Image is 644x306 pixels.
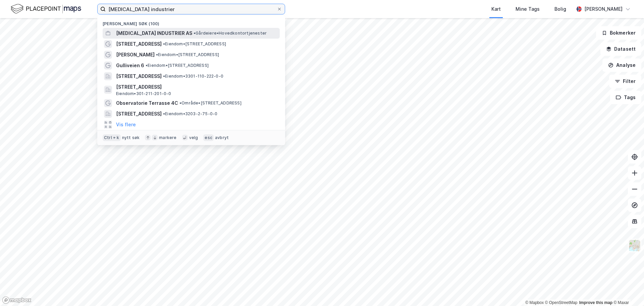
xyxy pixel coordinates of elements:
div: Kart [491,5,501,13]
span: Eiendom • 301-211-201-0-0 [116,91,171,96]
a: OpenStreetMap [545,300,578,305]
a: Mapbox homepage [2,296,32,304]
div: avbryt [215,135,229,140]
span: [STREET_ADDRESS] [116,72,162,80]
button: Tags [610,91,641,104]
span: [MEDICAL_DATA] INDUSTRIER AS [116,29,192,37]
span: Eiendom • [STREET_ADDRESS] [146,63,209,68]
span: Eiendom • [STREET_ADDRESS] [163,41,226,47]
span: Gårdeiere • Hovedkontortjenester [194,31,267,36]
button: Bokmerker [596,26,641,40]
iframe: Chat Widget [610,274,644,306]
span: • [163,111,165,116]
button: Datasett [600,42,641,56]
span: • [163,41,165,46]
div: [PERSON_NAME] [584,5,623,13]
button: Vis flere [116,121,136,129]
div: velg [189,135,198,140]
a: Improve this map [579,300,612,305]
div: Ctrl + k [103,134,121,141]
div: Mine Tags [516,5,540,13]
div: esc [203,134,214,141]
img: Z [628,239,641,252]
button: Filter [609,75,641,88]
div: Bolig [554,5,566,13]
a: Mapbox [525,300,544,305]
span: • [179,100,181,105]
img: logo.f888ab2527a4732fd821a326f86c7f29.svg [11,3,81,15]
span: [PERSON_NAME] [116,51,155,59]
input: Søk på adresse, matrikkel, gårdeiere, leietakere eller personer [106,4,277,14]
span: Observatorie Terrasse 4C [116,99,178,107]
span: • [163,74,165,79]
span: Eiendom • 3203-2-75-0-0 [163,111,217,117]
button: Analyse [602,58,641,72]
div: nytt søk [122,135,140,140]
div: Kontrollprogram for chat [610,274,644,306]
span: Gulliveien 6 [116,61,144,70]
span: Eiendom • [STREET_ADDRESS] [156,52,219,57]
div: [PERSON_NAME] søk (100) [97,16,285,28]
span: Område • [STREET_ADDRESS] [179,100,241,106]
span: [STREET_ADDRESS] [116,110,162,118]
div: markere [159,135,176,140]
span: Eiendom • 3301-110-222-0-0 [163,74,223,79]
span: • [156,52,158,57]
span: [STREET_ADDRESS] [116,40,162,48]
span: • [194,31,196,36]
span: • [146,63,148,68]
span: [STREET_ADDRESS] [116,83,277,91]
